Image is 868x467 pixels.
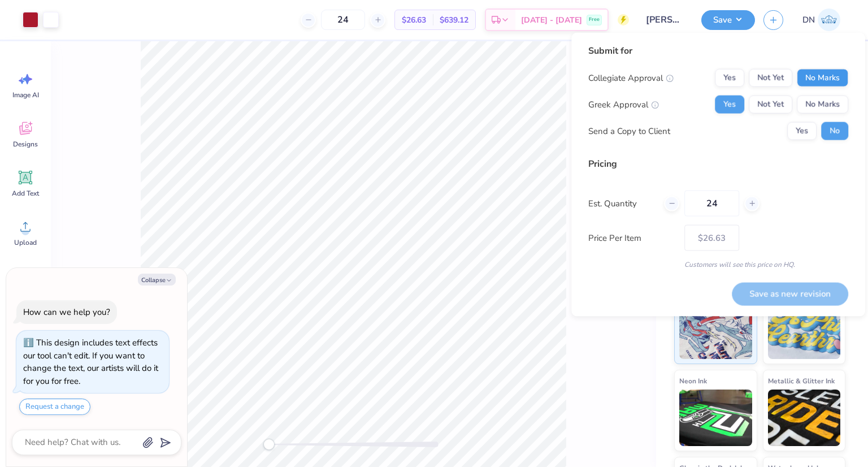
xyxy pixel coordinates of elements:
[19,399,90,415] button: Request a change
[768,375,835,387] span: Metallic & Glitter Ink
[802,14,815,27] span: DN
[797,69,848,87] button: No Marks
[768,302,841,359] img: Puff Ink
[715,69,744,87] button: Yes
[588,197,656,210] label: Est. Quantity
[679,375,707,387] span: Neon Ink
[588,44,848,58] div: Submit for
[637,8,693,31] input: Untitled Design
[12,189,39,198] span: Add Text
[821,122,848,140] button: No
[749,69,792,87] button: Not Yet
[138,274,176,286] button: Collapse
[684,191,739,217] input: – –
[588,231,676,244] label: Price Per Item
[440,14,468,26] span: $639.12
[787,122,817,140] button: Yes
[402,14,426,26] span: $26.63
[521,14,582,26] span: [DATE] - [DATE]
[701,10,755,30] button: Save
[679,390,752,446] img: Neon Ink
[321,10,365,30] input: – –
[797,96,848,114] button: No Marks
[588,98,659,111] div: Greek Approval
[768,390,841,446] img: Metallic & Glitter Ink
[588,260,848,270] div: Customers will see this price on HQ.
[749,96,792,114] button: Not Yet
[797,8,845,31] a: DN
[263,439,275,450] div: Accessibility label
[818,8,840,31] img: Danielle Newport
[14,238,37,247] span: Upload
[588,124,670,137] div: Send a Copy to Client
[679,302,752,359] img: Standard
[12,90,39,100] span: Image AI
[715,96,744,114] button: Yes
[23,337,158,387] div: This design includes text effects our tool can't edit. If you want to change the text, our artist...
[13,140,38,149] span: Designs
[588,71,674,84] div: Collegiate Approval
[588,157,848,171] div: Pricing
[23,306,110,318] div: How can we help you?
[589,16,600,24] span: Free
